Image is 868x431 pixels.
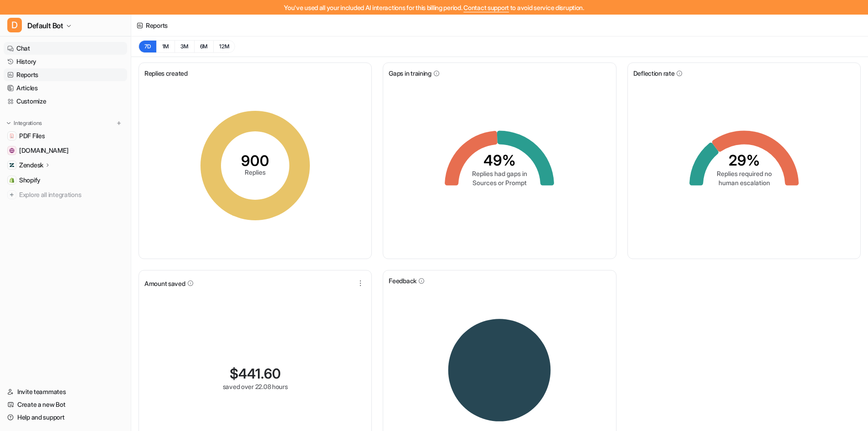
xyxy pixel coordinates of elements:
[156,40,175,53] button: 1M
[139,40,156,53] button: 7D
[241,152,269,170] tspan: 900
[144,279,185,288] span: Amount saved
[4,144,127,157] a: wovenwood.co.uk[DOMAIN_NAME]
[463,4,509,11] span: Contact support
[194,40,214,53] button: 6M
[4,95,127,108] a: Customize
[175,40,194,53] button: 3M
[144,68,188,78] span: Replies created
[27,19,63,32] span: Default Bot
[19,187,123,202] span: Explore all integrations
[19,146,68,155] span: [DOMAIN_NAME]
[9,177,15,183] img: Shopify
[19,161,43,170] p: Zendesk
[4,42,127,55] a: Chat
[473,179,527,187] tspan: Sources or Prompt
[4,188,127,201] a: Explore all integrations
[718,179,770,187] tspan: human escalation
[4,174,127,187] a: ShopifyShopify
[716,170,771,177] tspan: Replies required no
[4,398,127,411] a: Create a new Bot
[213,40,235,53] button: 12M
[483,151,516,169] tspan: 49%
[7,18,22,32] span: D
[389,68,431,78] span: Gaps in training
[9,133,15,139] img: PDF Files
[7,190,16,199] img: explore all integrations
[4,82,127,94] a: Articles
[223,382,288,391] div: saved over 22.08 hours
[5,120,12,126] img: expand menu
[116,120,122,126] img: menu_add.svg
[4,68,127,81] a: Reports
[146,21,168,30] div: Reports
[19,131,45,140] span: PDF Files
[9,162,15,168] img: Zendesk
[4,55,127,68] a: History
[389,276,416,286] span: Feedback
[4,130,127,142] a: PDF FilesPDF Files
[4,411,127,424] a: Help and support
[238,365,281,382] span: 441.60
[9,148,15,153] img: wovenwood.co.uk
[728,151,760,169] tspan: 29%
[472,170,527,177] tspan: Replies had gaps in
[19,176,41,185] span: Shopify
[230,365,281,382] div: $
[4,385,127,398] a: Invite teammates
[4,119,45,128] button: Integrations
[633,68,675,78] span: Deflection rate
[14,119,42,127] p: Integrations
[245,168,266,176] tspan: Replies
